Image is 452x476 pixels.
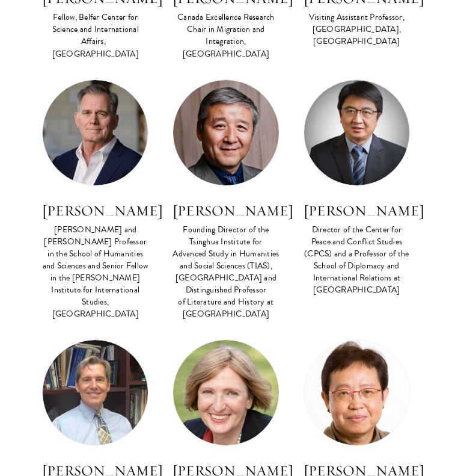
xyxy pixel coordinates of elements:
[42,200,148,221] h3: [PERSON_NAME]
[173,224,279,320] div: Founding Director of the Tsinghua Institute for Advanced Study in Humanities and Social Sciences ...
[42,11,148,60] div: Fellow, Belfer Center for Science and International Affairs, [GEOGRAPHIC_DATA]
[42,79,148,322] a: [PERSON_NAME] [PERSON_NAME] and [PERSON_NAME] Professor in the School of Humanities and Sciences ...
[173,79,279,322] a: [PERSON_NAME] Founding Director of the Tsinghua Institute for Advanced Study in Humanities and So...
[304,224,410,296] div: Director of the Center for Peace and Conflict Studies (CPCS) and a Professor of the School of Dip...
[304,11,410,48] div: Visiting Assistant Professor, [GEOGRAPHIC_DATA], [GEOGRAPHIC_DATA]
[42,224,148,320] div: [PERSON_NAME] and [PERSON_NAME] Professor in the School of Humanities and Sciences and Senior Fel...
[173,200,279,221] h3: [PERSON_NAME]
[304,79,410,298] a: [PERSON_NAME] Director of the Center for Peace and Conflict Studies (CPCS) and a Professor of the...
[304,200,410,221] h3: [PERSON_NAME]
[173,11,279,60] div: Canada Excellence Research Chair in Migration and Integration, [GEOGRAPHIC_DATA]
